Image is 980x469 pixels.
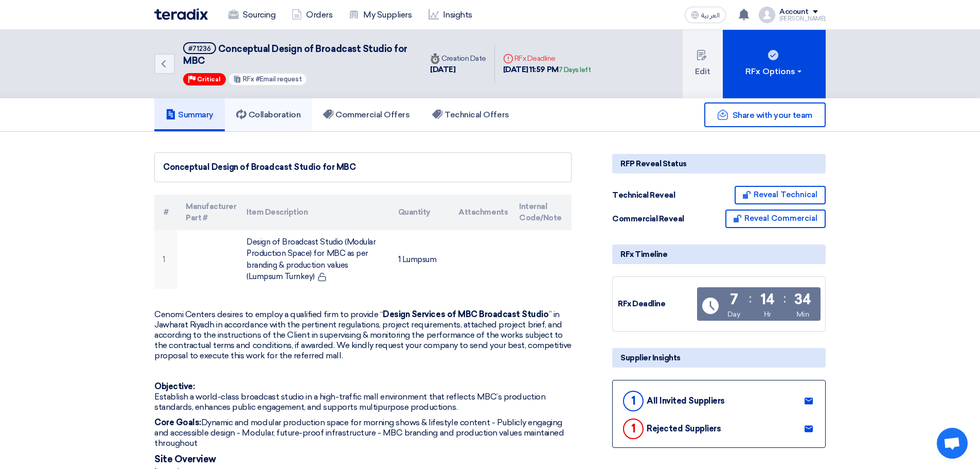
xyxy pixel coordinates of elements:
[779,16,826,22] div: [PERSON_NAME]
[612,154,826,173] div: RFP Reveal Status
[341,4,420,26] a: My Suppliers
[503,64,591,76] div: [DATE] 11:59 PM
[759,7,775,23] img: profile_test.png
[243,75,254,83] span: RFx
[623,391,644,411] div: 1
[421,98,520,131] a: Technical Offers
[154,230,177,289] td: 1
[796,309,810,320] div: Min
[725,210,826,228] button: Reveal Commercial
[283,4,341,26] a: Orders
[612,245,826,264] div: RFx Timeline
[612,348,826,368] div: Supplier Insights
[727,309,741,320] div: Day
[220,4,283,26] a: Sourcing
[430,64,486,76] div: [DATE]
[312,98,421,131] a: Commercial Offers
[937,428,968,459] a: Open chat
[154,309,572,361] p: Cenomi Centers desires to employ a qualified firm to provide “ ” in Jawharat Riyadh in accordance...
[779,8,809,16] div: Account
[430,53,486,64] div: Creation Date
[188,45,211,52] div: #71236
[154,98,225,131] a: Summary
[383,309,548,319] strong: Design Services of MBC Broadcast Studio
[166,110,213,120] h5: Summary
[154,418,572,448] p: Dynamic and modular production space for morning shows & lifestyle content - Publicly engaging an...
[723,30,826,98] button: RFx Options
[760,292,774,307] div: 14
[730,292,738,307] div: 7
[745,65,804,78] div: RFx Options
[238,195,389,230] th: Item Description
[683,30,723,98] button: Edit
[238,230,389,289] td: Design of Broadcast Studio (Modular Production Space) for MBC as per branding & production values...
[197,76,221,83] span: Critical
[749,289,752,308] div: :
[733,110,812,120] span: Share with your team
[183,42,409,67] h5: Conceptual Design of Broadcast Studio for MBC
[647,396,725,406] div: All Invited Suppliers
[256,75,302,83] span: #Email request
[794,292,811,307] div: 34
[432,110,509,120] h5: Technical Offers
[503,53,591,64] div: RFx Deadline
[154,418,201,427] strong: Core Goals:
[764,309,771,320] div: Hr
[735,186,826,204] button: Reveal Technical
[685,7,726,23] button: العربية
[612,213,689,225] div: Commercial Reveal
[154,381,194,391] strong: Objective:
[390,195,451,230] th: Quantity
[450,195,511,230] th: Attachments
[154,381,572,412] p: Establish a world-class broadcast studio in a high-traffic mall environment that reflects MBC’s p...
[236,110,301,120] h5: Collaboration
[183,43,407,66] span: Conceptual Design of Broadcast Studio for MBC
[390,230,451,289] td: 1 Lumpsum
[623,419,644,439] div: 1
[163,161,563,173] div: Conceptual Design of Broadcast Studio for MBC
[323,110,409,120] h5: Commercial Offers
[154,454,572,465] h3: Site Overview
[701,12,720,19] span: العربية
[783,289,786,308] div: :
[612,189,689,201] div: Technical Reveal
[647,424,721,433] div: Rejected Suppliers
[177,195,238,230] th: Manufacturer Part #
[559,65,591,75] div: 7 Days left
[154,8,208,20] img: Teradix logo
[420,4,480,26] a: Insights
[225,98,312,131] a: Collaboration
[154,195,177,230] th: #
[511,195,572,230] th: Internal Code/Note
[618,298,695,310] div: RFx Deadline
